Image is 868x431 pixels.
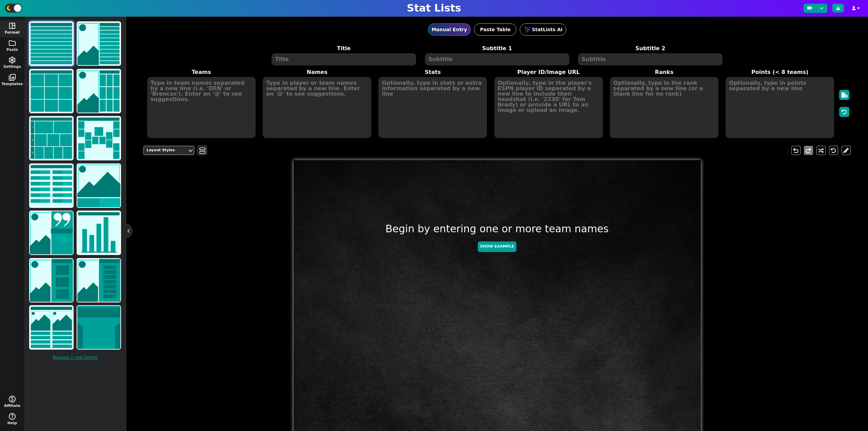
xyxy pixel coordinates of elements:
[30,117,73,160] img: tier
[30,164,73,207] img: scores
[77,306,120,349] img: jersey
[77,164,120,207] img: matchup
[520,23,566,36] button: StatLists AI
[146,148,184,153] div: Layout Styles
[420,44,574,53] label: Subtitle 1
[804,146,813,155] button: redo
[722,68,838,76] label: Points (< 8 teams)
[77,117,120,160] img: bracket
[804,146,812,155] span: redo
[77,22,120,65] img: list with image
[428,23,471,36] button: Manual Entry
[407,2,461,14] h1: Stat Lists
[77,211,120,254] img: chart
[77,259,120,302] img: lineup
[606,68,722,76] label: Ranks
[30,22,73,65] img: list
[574,44,727,53] label: Subtitle 2
[8,56,16,64] span: settings
[267,44,420,53] label: Title
[143,68,259,76] label: Teams
[30,259,73,302] img: highlight
[491,68,606,76] label: Player ID/Image URL
[77,70,120,113] img: grid with image
[8,395,16,403] span: monetization_on
[30,211,73,254] img: news/quote
[30,70,73,113] img: grid
[375,68,491,76] label: Stats
[791,146,801,155] button: undo
[294,221,701,255] div: Begin by entering one or more team names
[8,39,16,47] span: folder
[8,73,16,81] span: photo_library
[8,412,16,420] span: help
[474,23,516,36] button: Paste Table
[8,22,16,30] span: space_dashboard
[30,306,73,349] img: comparison
[478,241,516,252] button: Show Example
[792,146,800,155] span: undo
[259,68,375,76] label: Names
[28,351,122,364] a: Request a new format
